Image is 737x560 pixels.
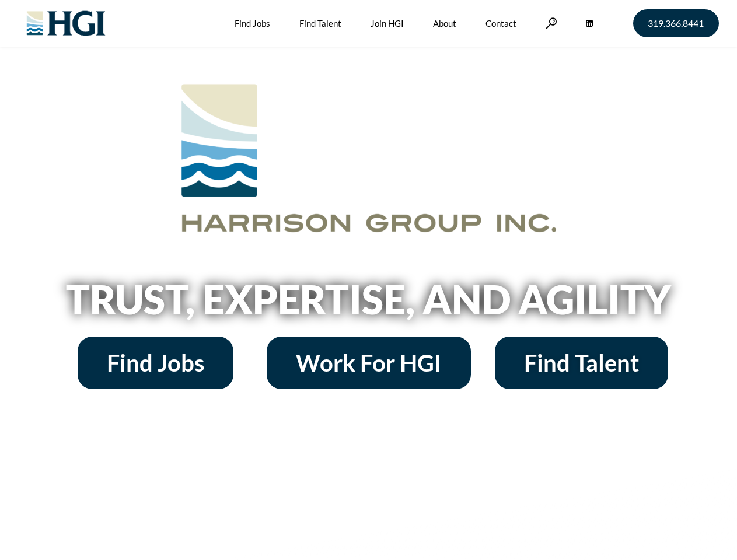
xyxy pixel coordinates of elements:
a: Find Talent [495,337,668,389]
a: Search [546,17,557,29]
span: Find Talent [524,351,639,374]
span: Work For HGI [296,351,442,374]
a: 319.366.8441 [633,9,719,37]
a: Work For HGI [267,337,471,389]
a: Find Jobs [78,337,233,389]
span: Find Jobs [107,351,204,374]
span: 319.366.8441 [648,19,704,28]
h2: Trust, Expertise, and Agility [36,279,701,319]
